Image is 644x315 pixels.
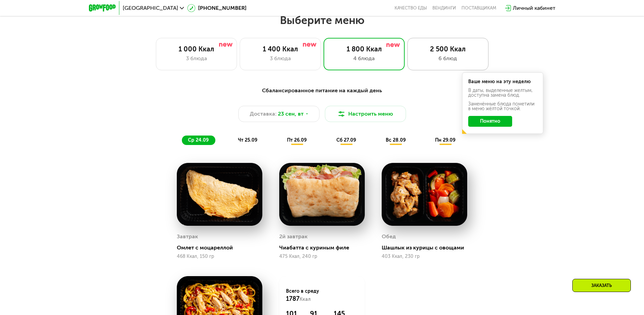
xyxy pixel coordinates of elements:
[163,54,230,63] div: 3 блюда
[177,232,198,242] div: Завтрак
[331,45,398,53] div: 1 800 Ккал
[247,54,314,63] div: 3 блюда
[286,288,358,303] div: Всего в среду
[331,54,398,63] div: 4 блюда
[187,4,246,12] a: [PHONE_NUMBER]
[177,244,268,251] div: Омлет с моцареллой
[22,14,622,27] h2: Выберите меню
[177,254,262,259] div: 468 Ккал, 150 гр
[279,244,370,251] div: Чиабатта с куриным филе
[386,137,406,143] span: вс 28.09
[279,232,308,242] div: 2й завтрак
[247,45,314,53] div: 1 400 Ккал
[461,5,496,11] div: поставщикам
[435,137,455,143] span: пн 29.09
[414,45,481,53] div: 2 500 Ккал
[188,137,209,143] span: ср 24.09
[250,110,277,118] span: Доставка:
[432,5,456,11] a: Вендинги
[382,254,467,259] div: 403 Ккал, 230 гр
[336,137,356,143] span: сб 27.09
[395,5,427,11] a: Качество еды
[468,79,537,84] div: Ваше меню на эту неделю
[468,88,537,98] div: В даты, выделенные желтым, доступна замена блюд.
[468,102,537,111] div: Заменённые блюда пометили в меню жёлтой точкой.
[382,244,473,251] div: Шашлык из курицы с овощами
[325,106,406,122] button: Настроить меню
[468,116,512,127] button: Понятно
[286,295,300,302] span: 1787
[122,87,522,95] div: Сбалансированное питание на каждый день
[278,110,304,118] span: 23 сен, вт
[414,54,481,63] div: 6 блюд
[287,137,307,143] span: пт 26.09
[238,137,257,143] span: чт 25.09
[123,5,178,11] span: [GEOGRAPHIC_DATA]
[513,4,555,12] div: Личный кабинет
[163,45,230,53] div: 1 000 Ккал
[572,279,631,292] div: Заказать
[300,296,311,302] span: Ккал
[382,232,396,242] div: Обед
[279,254,365,259] div: 475 Ккал, 240 гр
